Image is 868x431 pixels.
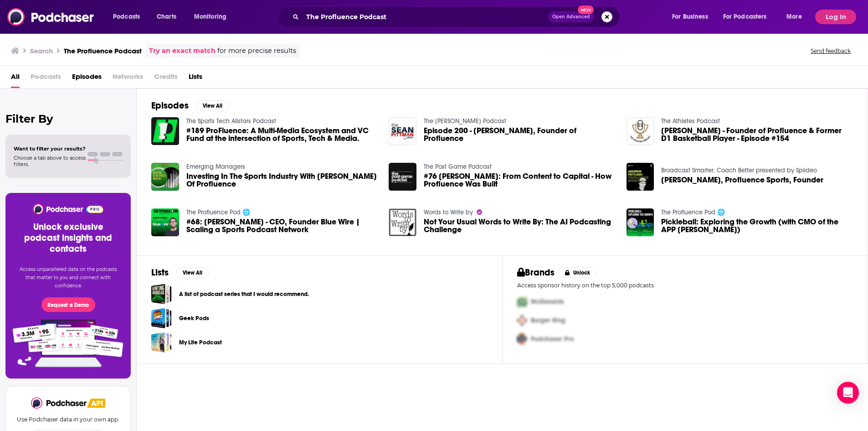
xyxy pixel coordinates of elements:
a: Try an exact match [149,46,216,56]
a: Emerging Managers [186,163,245,171]
a: #76 Andrew Petcash: From Content to Capital - How Profluence Was Built [424,172,616,188]
span: Networks [113,69,143,88]
a: Andrew Petcash - Founder of Profluence & Former D1 Basketball Player - Episode #154 [661,127,853,142]
img: #189 ProFluence: A Multi-Media Ecosystem and VC Fund at the intersection of Sports, Tech & Media. [151,117,179,145]
span: Burger King [531,317,565,324]
span: Want to filter your results? [14,145,86,152]
span: For Business [672,10,708,23]
span: #76 [PERSON_NAME]: From Content to Capital - How Profluence Was Built [424,172,616,188]
h2: Lists [151,267,169,278]
img: #68: Kevin Jones - CEO, Founder Blue Wire | Scaling a Sports Podcast Network [151,208,179,236]
a: Andrew Petcash, Profluence Sports, Founder [661,176,823,184]
a: Geek Pods [179,313,209,323]
a: A list of podcast series that I would recommend. [179,289,309,299]
img: Investing In The Sports Industry With Andrew Petcash Of Profluence [151,163,179,191]
a: My Life Podcast [179,338,222,348]
span: New [578,5,594,14]
button: open menu [717,10,780,24]
button: open menu [107,10,152,24]
img: Pro Features [10,319,127,368]
a: The Post Game Podcast [424,163,492,171]
input: Search podcasts, credits, & more... [303,10,548,24]
img: #76 Andrew Petcash: From Content to Capital - How Profluence Was Built [389,163,416,191]
button: Open AdvancedNew [548,11,594,22]
a: Words to Write by [424,208,473,216]
span: [PERSON_NAME], Profluence Sports, Founder [661,176,823,184]
a: The Sean Pittman Podcast [424,117,506,125]
a: Lists [189,69,202,88]
span: Podcasts [31,69,61,88]
div: Open Intercom Messenger [837,382,859,404]
a: A list of podcast series that I would recommend. [151,284,172,304]
a: The Profluence Pod 🌐 [661,208,725,216]
img: Podchaser - Follow, Share and Rate Podcasts [31,397,87,409]
img: First Pro Logo [514,292,531,311]
span: Monitoring [194,10,226,23]
img: Not Your Usual Words to Write By: The AI Podcasting Challenge [389,208,416,236]
button: View All [196,100,229,111]
span: Charts [157,10,176,23]
a: My Life Podcast [151,332,172,353]
a: The Profluence Pod 🌐 [186,208,250,216]
a: Pickleball: Exploring the Growth (with CMO of the APP Tom Webb) [661,218,853,234]
h2: Brands [517,267,555,278]
span: Choose a tab above to access filters. [14,155,86,167]
p: Use Podchaser data in your own app. [17,416,119,423]
a: Episode 200 - Andrew Petcash, Founder of Profluence [424,127,616,142]
img: Andrew Petcash - Founder of Profluence & Former D1 Basketball Player - Episode #154 [627,117,654,145]
span: #68: [PERSON_NAME] - CEO, Founder Blue Wire | Scaling a Sports Podcast Network [186,218,378,234]
span: Investing In The Sports Industry With [PERSON_NAME] Of Profluence [186,172,378,188]
img: Podchaser - Follow, Share and Rate Podcasts [7,8,95,26]
a: EpisodesView All [151,100,229,111]
button: Send feedback [808,47,853,55]
span: More [786,10,802,23]
h3: Unlock exclusive podcast insights and contacts [16,222,120,254]
a: ListsView All [151,267,209,278]
span: for more precise results [217,46,296,56]
a: Investing In The Sports Industry With Andrew Petcash Of Profluence [186,172,378,188]
a: Broadcast Smarter, Coach Better presented by Spiideo [661,166,817,174]
img: Third Pro Logo [514,330,531,348]
button: open menu [780,10,813,24]
span: Pickleball: Exploring the Growth (with CMO of the APP [PERSON_NAME]) [661,218,853,234]
h3: The Profluence Podcast [64,47,142,55]
button: Request a Demo [41,297,95,312]
img: Episode 200 - Andrew Petcash, Founder of Profluence [389,117,416,145]
img: Pickleball: Exploring the Growth (with CMO of the APP Tom Webb) [627,208,654,236]
a: #68: Kevin Jones - CEO, Founder Blue Wire | Scaling a Sports Podcast Network [186,218,378,234]
h3: Search [30,47,53,55]
span: For Podcasters [723,10,767,23]
a: The Sports Tech Allstars Podcast [186,117,276,125]
img: Second Pro Logo [514,311,531,330]
div: Search podcasts, credits, & more... [286,6,629,27]
a: The Athletes Podcast [661,117,720,125]
span: Credits [154,69,178,88]
p: Access sponsor history on the top 5,000 podcasts. [517,282,853,289]
img: Podchaser API banner [87,399,105,408]
span: Open Advanced [552,15,590,19]
a: Episodes [72,69,102,88]
button: Unlock [558,267,597,278]
img: Andrew Petcash, Profluence Sports, Founder [627,163,654,191]
span: Podchaser Pro [531,335,574,343]
button: open menu [188,10,238,24]
span: All [11,69,20,88]
a: Geek Pods [151,308,172,328]
a: Not Your Usual Words to Write By: The AI Podcasting Challenge [424,218,616,234]
h2: Filter By [5,112,131,125]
